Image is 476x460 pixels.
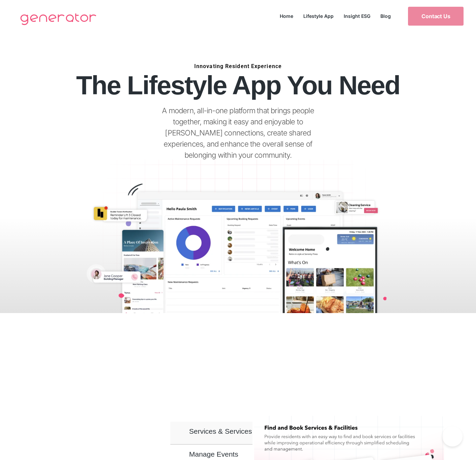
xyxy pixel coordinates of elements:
[421,13,450,19] span: Contact Us
[375,11,396,21] a: Blog
[275,11,298,21] a: Home
[339,11,375,21] a: Insight ESG
[442,426,463,447] iframe: Toggle Customer Support
[51,73,425,98] h1: The Lifestyle App You Need
[275,11,396,21] nav: Menu
[189,451,238,457] span: Manage Events
[189,428,252,434] span: Services & Services
[148,105,328,161] p: A modern, all-in-one platform that brings people together, making it easy and enjoyable to [PERSO...
[298,11,339,21] a: Lifestyle App
[408,7,464,26] a: Contact Us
